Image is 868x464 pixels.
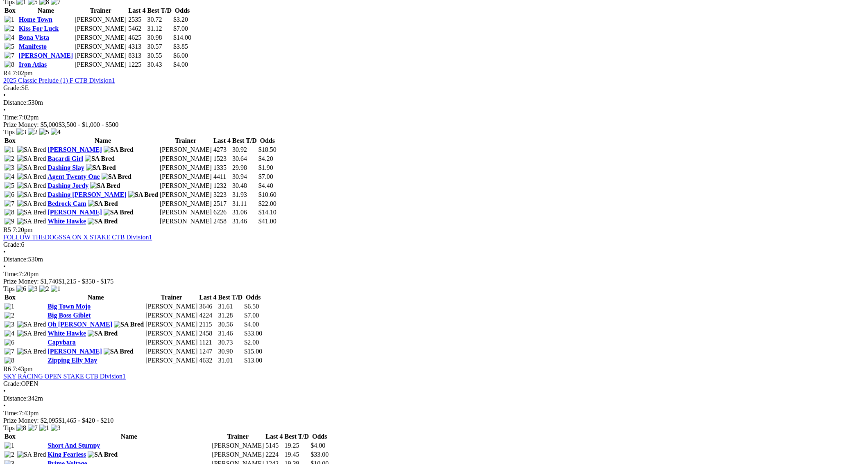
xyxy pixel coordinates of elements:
[48,312,91,319] a: Big Boss Giblet
[159,209,212,217] td: [PERSON_NAME]
[5,137,16,144] span: Box
[48,442,100,449] a: Short And Stumpy
[310,442,325,449] span: $4.00
[5,25,14,32] img: 2
[128,7,146,15] th: Last 4
[159,200,212,208] td: [PERSON_NAME]
[211,451,264,459] td: [PERSON_NAME]
[5,173,14,180] img: 4
[48,348,102,355] a: [PERSON_NAME]
[3,128,15,135] span: Tips
[218,348,243,356] td: 30.90
[3,381,865,388] div: OPEN
[213,173,231,181] td: 4411
[218,312,243,320] td: 31.28
[5,182,14,189] img: 5
[19,61,47,68] a: Iron Atlas
[147,52,172,60] td: 30.55
[3,99,28,106] span: Distance:
[39,128,49,136] img: 5
[104,146,134,153] img: SA Bred
[244,339,259,346] span: $2.00
[213,182,231,190] td: 1232
[3,256,865,264] div: 530m
[244,321,259,328] span: $4.00
[3,417,865,425] div: Prize Money: $2,095
[13,227,33,234] span: 7:20pm
[5,303,14,311] img: 1
[39,425,49,432] img: 1
[147,61,172,69] td: 30.43
[232,218,257,226] td: 31.46
[48,321,112,328] a: Oh [PERSON_NAME]
[128,61,146,69] td: 1225
[199,330,217,338] td: 2458
[218,294,243,302] th: Best T/D
[3,381,21,387] span: Grade:
[147,7,172,15] th: Best T/D
[244,294,263,302] th: Odds
[74,25,127,33] td: [PERSON_NAME]
[48,173,100,180] a: Agent Twenty One
[5,52,14,59] img: 7
[310,433,329,441] th: Odds
[128,25,146,33] td: 5462
[284,442,310,450] td: 19.25
[213,209,231,217] td: 6226
[74,61,127,69] td: [PERSON_NAME]
[159,173,212,181] td: [PERSON_NAME]
[5,191,14,198] img: 6
[3,241,21,248] span: Grade:
[232,191,257,199] td: 31.93
[28,425,38,432] img: 7
[173,52,188,59] span: $6.00
[213,146,231,154] td: 4273
[173,61,188,68] span: $4.00
[3,84,21,91] span: Grade:
[258,200,276,207] span: $22.00
[5,218,14,225] img: 9
[47,137,159,145] th: Name
[258,173,273,180] span: $7.00
[244,357,262,364] span: $13.00
[5,330,14,338] img: 4
[145,330,198,338] td: [PERSON_NAME]
[5,34,14,41] img: 4
[88,200,118,207] img: SA Bred
[3,121,865,128] div: Prize Money: $5,000
[59,278,114,285] span: $1,215 - $350 - $175
[173,16,188,23] span: $3.20
[48,146,102,153] a: [PERSON_NAME]
[213,200,231,208] td: 2517
[5,43,14,50] img: 5
[88,218,118,225] img: SA Bred
[232,200,257,208] td: 31.11
[218,303,243,311] td: 31.61
[3,410,865,417] div: 7:43pm
[85,155,115,162] img: SA Bred
[16,128,26,136] img: 3
[128,34,146,42] td: 4625
[265,451,283,459] td: 2224
[232,182,257,190] td: 30.48
[19,16,52,23] a: Home Town
[74,43,127,51] td: [PERSON_NAME]
[13,70,33,77] span: 7:02pm
[48,218,86,225] a: White Hawke
[173,43,188,50] span: $3.85
[13,366,33,373] span: 7:43pm
[17,218,46,225] img: SA Bred
[90,182,120,189] img: SA Bred
[48,155,83,162] a: Bacardi Girl
[51,425,61,432] img: 3
[17,321,46,329] img: SA Bred
[159,164,212,172] td: [PERSON_NAME]
[17,155,46,162] img: SA Bred
[159,182,212,190] td: [PERSON_NAME]
[159,137,212,145] th: Trainer
[74,7,127,15] th: Trainer
[218,321,243,329] td: 30.56
[51,286,61,293] img: 1
[5,433,16,440] span: Box
[3,92,6,99] span: •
